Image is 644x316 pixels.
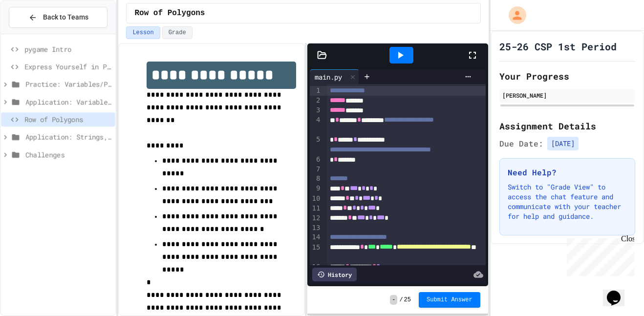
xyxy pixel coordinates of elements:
div: My Account [498,4,529,26]
div: 5 [310,135,322,154]
div: 7 [310,165,322,174]
h2: Assignment Details [499,119,635,133]
span: Application: Variables/Print [25,97,111,107]
span: Express Yourself in Python! [24,62,111,72]
div: 12 [310,213,322,223]
div: 9 [310,184,322,193]
span: Challenges [25,149,111,160]
div: 11 [310,204,322,213]
span: Row of Polygons [134,7,205,19]
button: Grade [162,26,193,39]
iframe: chat widget [603,277,634,306]
div: 10 [310,194,322,204]
button: Back to Teams [9,7,107,28]
div: 4 [310,115,322,135]
h2: Your Progress [499,69,635,83]
span: - [390,295,397,305]
div: 14 [310,232,322,242]
div: 8 [310,174,322,184]
span: / [399,296,403,304]
h1: 25-26 CSP 1st Period [499,40,617,53]
div: 13 [310,223,322,233]
div: 15 [310,243,322,262]
div: main.py [310,69,359,84]
h3: Need Help? [508,167,627,178]
p: Switch to "Grade View" to access the chat feature and communicate with your teacher for help and ... [508,182,627,221]
div: [PERSON_NAME] [502,91,632,100]
span: Back to Teams [43,12,88,22]
div: 6 [310,155,322,165]
span: Practice: Variables/Print [25,79,111,89]
span: Submit Answer [427,296,472,304]
span: Application: Strings, Inputs, Math [25,132,111,142]
div: 2 [310,96,322,105]
button: Lesson [126,26,160,39]
div: 16 [310,262,322,272]
div: History [312,268,357,281]
div: Chat with us now!Close [4,4,67,62]
span: Row of Polygons [24,114,111,125]
iframe: chat widget [563,234,634,276]
span: 25 [404,296,411,304]
span: Due Date: [499,138,543,149]
div: 3 [310,105,322,115]
button: Submit Answer [419,292,480,308]
div: main.py [310,72,347,82]
span: pygame Intro [24,44,111,54]
div: 1 [310,86,322,96]
span: [DATE] [547,137,579,150]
